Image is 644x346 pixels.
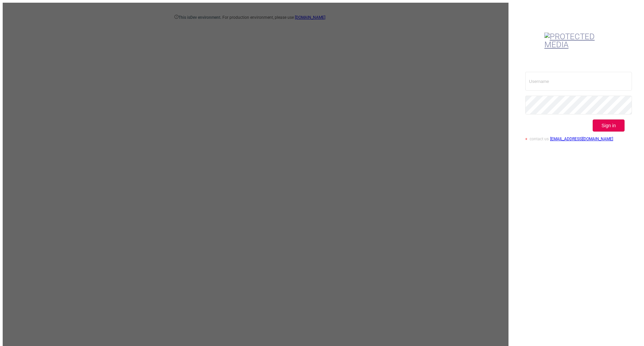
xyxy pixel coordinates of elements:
[525,72,632,91] input: Username
[601,123,616,128] span: Sign in
[550,137,613,141] a: [EMAIL_ADDRESS][DOMAIN_NAME]
[530,137,549,141] span: contact us
[544,33,605,49] img: Protected Media
[593,119,625,132] button: Sign in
